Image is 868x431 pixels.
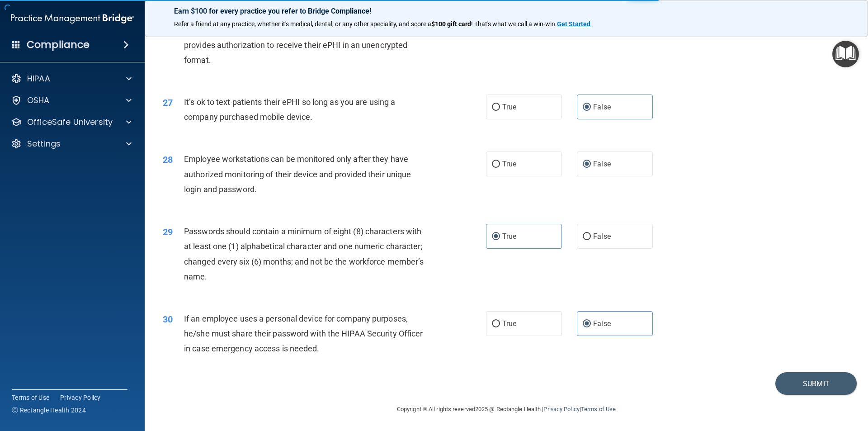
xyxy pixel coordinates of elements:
[502,160,516,168] span: True
[583,161,591,168] input: False
[832,41,859,67] button: Open Resource Center
[557,20,590,28] strong: Get Started
[163,154,173,165] span: 28
[184,227,424,281] span: Passwords should contain a minimum of eight (8) characters with at least one (1) alphabetical cha...
[27,38,90,51] h4: Compliance
[12,406,86,415] span: Ⓒ Rectangle Health 2024
[11,9,134,28] img: PMB logo
[593,319,611,328] span: False
[492,104,500,111] input: True
[27,95,50,106] p: OSHA
[12,393,49,402] a: Terms of Use
[492,321,500,327] input: True
[593,232,611,241] span: False
[27,117,113,128] p: OfficeSafe University
[27,138,61,149] p: Settings
[581,406,616,412] a: Terms of Use
[583,321,591,327] input: False
[593,103,611,111] span: False
[163,314,173,325] span: 30
[341,395,671,424] div: Copyright © All rights reserved 2025 @ Rectangle Health | |
[557,20,592,28] a: Get Started
[11,138,132,149] a: Settings
[184,10,426,65] span: Even though regular email is not secure, practices are allowed to e-mail patients ePHI in an unen...
[184,314,423,353] span: If an employee uses a personal device for company purposes, he/she must share their password with...
[583,233,591,240] input: False
[27,73,50,84] p: HIPAA
[431,20,471,28] strong: $100 gift card
[471,20,557,28] span: ! That's what we call a win-win.
[174,7,839,15] p: Earn $100 for every practice you refer to Bridge Compliance!
[163,97,173,108] span: 27
[543,406,579,412] a: Privacy Policy
[11,95,132,106] a: OSHA
[775,372,857,395] button: Submit
[502,103,516,111] span: True
[60,393,101,402] a: Privacy Policy
[11,117,132,128] a: OfficeSafe University
[502,319,516,328] span: True
[184,154,411,194] span: Employee workstations can be monitored only after they have authorized monitoring of their device...
[163,227,173,237] span: 29
[502,232,516,241] span: True
[593,160,611,168] span: False
[184,97,395,122] span: It’s ok to text patients their ePHI so long as you are using a company purchased mobile device.
[583,104,591,111] input: False
[492,161,500,168] input: True
[174,20,431,28] span: Refer a friend at any practice, whether it's medical, dental, or any other speciality, and score a
[11,73,132,84] a: HIPAA
[492,233,500,240] input: True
